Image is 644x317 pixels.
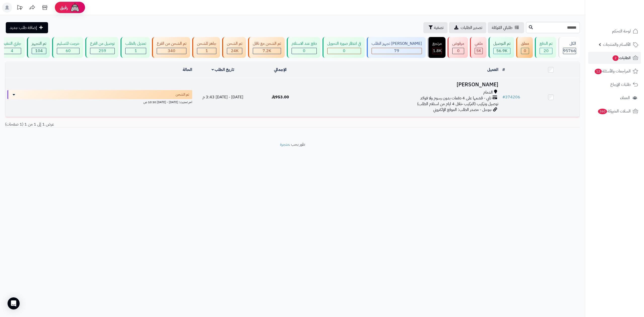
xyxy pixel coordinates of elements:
[227,48,242,54] div: 24013
[7,99,192,104] div: اخر تحديث: [DATE] - [DATE] 10:30 ص
[427,37,447,58] a: مرتجع 1.8K
[311,82,498,88] h3: [PERSON_NAME]
[597,108,631,115] span: السلات المتروكة
[191,37,221,58] a: جاهز للشحن 1
[168,48,175,54] span: 340
[610,81,631,88] span: طلبات الإرجاع
[502,67,505,73] a: #
[1,122,293,127] div: عرض 1 إلى 1 من 1 (1 صفحات)
[151,37,191,58] a: تم الشحن من الفرع 340
[493,41,510,47] div: تم التوصيل
[476,48,481,54] span: 5K
[231,48,238,54] span: 24K
[3,48,21,54] div: 4
[99,48,106,54] span: 259
[57,48,79,54] div: 60
[197,48,216,54] div: 1
[469,37,488,58] a: ملغي 5K
[588,105,641,117] a: السلات المتروكة360
[183,67,192,73] a: الحالة
[32,48,46,54] div: 104
[475,48,482,54] div: 4988
[488,22,524,33] a: طلباتي المُوكلة
[135,48,137,54] span: 1
[452,41,464,47] div: مرفوض
[119,37,151,58] a: تعديل بالطلب 1
[588,65,641,77] a: المراجعات والأسئلة12
[126,48,146,54] div: 1
[394,48,399,54] span: 79
[274,67,287,73] a: الإجمالي
[292,41,317,47] div: دفع عند الاستلام
[612,54,631,61] span: الطلبات
[457,48,460,54] span: 0
[32,41,46,47] div: تم التجهيز
[588,92,641,104] a: العملاء
[321,37,366,58] a: في انتظار صورة التحويل 0
[588,25,641,37] a: لوحة التحكم
[292,48,316,54] div: 0
[8,297,20,309] div: Open Intercom Messenger
[434,25,444,31] span: تصفية
[197,41,216,47] div: جاهز للشحن
[280,141,289,147] a: متجرة
[521,41,529,47] div: معلق
[60,5,68,11] span: رفيق
[433,48,441,54] span: 1.8K
[35,48,43,54] span: 104
[515,37,534,58] a: معلق 0
[247,37,286,58] a: تم الشحن مع ناقل 7.2K
[594,68,631,75] span: المراجعات والأسئلة
[303,48,305,54] span: 0
[57,41,79,47] div: خرجت للتسليم
[613,55,619,61] span: 2
[328,48,361,54] div: 0
[540,41,552,47] div: تم الدفع
[11,48,13,54] span: 4
[3,41,21,47] div: جاري التنفيذ
[90,48,114,54] div: 259
[563,41,576,47] div: الكل
[90,41,115,47] div: توصيل من الفرع
[487,67,498,73] a: العميل
[475,41,483,47] div: ملغي
[432,41,442,47] div: مرتجع
[125,41,146,47] div: تعديل بالطلب
[253,41,281,47] div: تم الشحن مع ناقل
[157,41,186,47] div: تم الشحن من الفرع
[598,109,607,114] span: 360
[524,48,526,54] span: 0
[496,48,507,54] span: 56.9K
[612,28,631,35] span: لوحة التحكم
[10,25,37,31] span: إضافة طلب جديد
[588,78,641,91] a: طلبات الإرجاع
[453,48,464,54] div: 0
[603,41,631,48] span: الأقسام والمنتجات
[488,37,515,58] a: تم التوصيل 56.9K
[26,37,51,58] a: تم التجهيز 104
[263,48,271,54] span: 7.2K
[433,107,492,113] span: جوجل - مصدر الطلب: الموقع الإلكتروني
[420,95,491,101] span: تابي - قسّمها على 4 دفعات بدون رسوم ولا فوائد
[272,94,289,100] span: 953.00
[84,37,119,58] a: توصيل من الفرع 259
[366,37,427,58] a: [PERSON_NAME] تجهيز الطلب 79
[286,37,321,58] a: دفع عند الاستلام 0
[423,22,448,33] button: تصفية
[417,101,498,107] span: توصيل وتركيب (التركيب خلال 4 ايام من استلام الطلب)
[433,48,441,54] div: 1824
[534,37,557,58] a: تم الدفع 20
[66,48,71,54] span: 60
[557,37,581,58] a: الكل95766
[221,37,247,58] a: تم الشحن 24K
[212,67,234,73] a: تاريخ الطلب
[449,22,486,33] a: تصدير الطلبات
[502,94,505,100] span: #
[176,92,189,97] span: تم الشحن
[253,48,281,54] div: 7222
[461,25,482,31] span: تصدير الطلبات
[544,48,549,54] span: 20
[521,48,529,54] div: 0
[502,94,520,100] a: #374206
[563,48,576,54] span: 95766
